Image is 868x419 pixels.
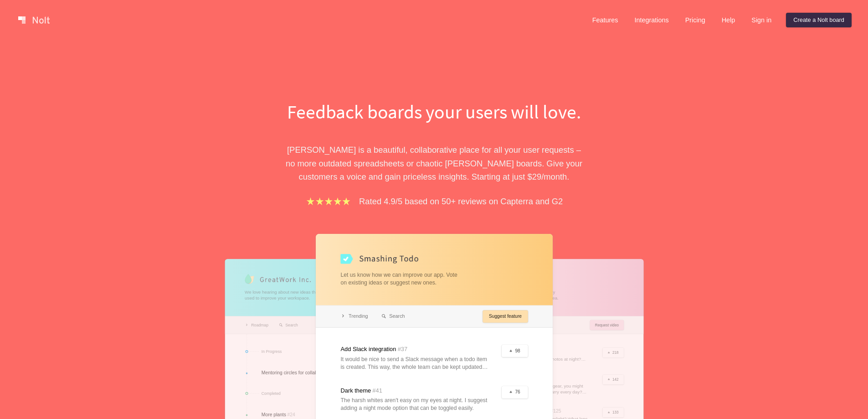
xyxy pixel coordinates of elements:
[627,13,676,27] a: Integrations
[359,195,563,208] p: Rated 4.9/5 based on 50+ reviews on Capterra and G2
[305,196,352,207] img: stars.b067e34983.png
[744,13,779,27] a: Sign in
[678,13,713,27] a: Pricing
[585,13,626,27] a: Features
[277,98,591,125] h1: Feedback boards your users will love.
[714,13,743,27] a: Help
[277,143,591,183] p: [PERSON_NAME] is a beautiful, collaborative place for all your user requests – no more outdated s...
[786,13,852,27] a: Create a Nolt board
